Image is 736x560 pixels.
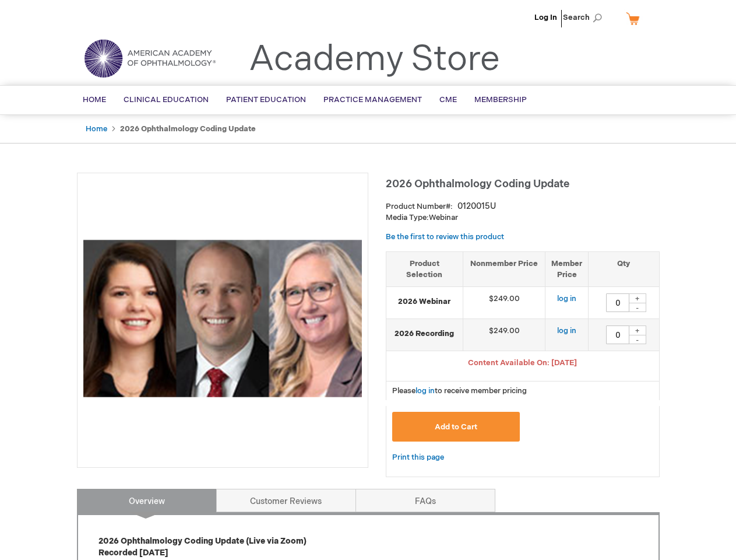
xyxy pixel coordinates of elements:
[589,251,659,286] th: Qty
[629,293,646,303] div: +
[545,251,589,286] th: Member Price
[77,489,217,512] a: Overview
[386,213,429,222] strong: Media Type:
[386,232,504,242] a: Be the first to review this product
[386,202,453,211] strong: Product Number
[463,251,545,286] th: Nonmember Price
[606,293,629,312] input: Qty
[386,178,569,190] span: 2026 Ophthalmology Coding Update
[392,386,527,395] span: Please to receive member pricing
[120,124,256,134] strong: 2026 Ophthalmology Coding Update
[249,38,500,80] a: Academy Store
[392,296,457,307] strong: 2026 Webinar
[629,335,646,344] div: -
[534,13,557,22] a: Log In
[386,251,463,286] th: Product Selection
[392,328,457,339] strong: 2026 Recording
[557,294,576,303] a: log in
[386,212,660,223] p: Webinar
[216,489,356,512] a: Customer Reviews
[563,6,607,29] span: Search
[86,124,107,134] a: Home
[392,412,520,442] button: Add to Cart
[83,95,106,104] span: Home
[435,422,477,432] span: Add to Cart
[468,358,577,367] span: Content Available On: [DATE]
[463,287,545,319] td: $249.00
[83,179,362,458] img: 2026 Ophthalmology Coding Update
[323,95,422,104] span: Practice Management
[463,319,545,351] td: $249.00
[415,386,435,395] a: log in
[629,303,646,312] div: -
[439,95,457,104] span: CME
[355,489,495,512] a: FAQs
[474,95,527,104] span: Membership
[557,326,576,335] a: log in
[226,95,306,104] span: Patient Education
[124,95,209,104] span: Clinical Education
[392,450,444,465] a: Print this page
[606,325,629,344] input: Qty
[457,201,496,212] div: 0120015U
[629,325,646,335] div: +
